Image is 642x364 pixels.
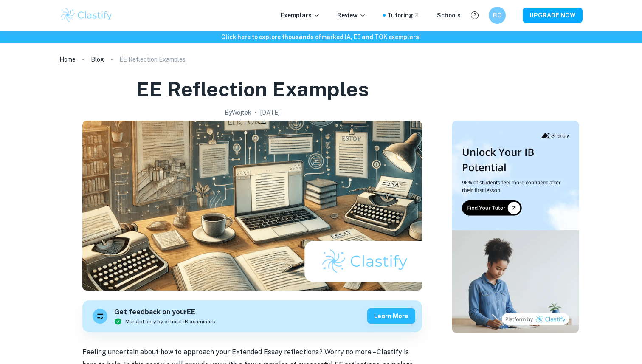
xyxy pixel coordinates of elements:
button: UPGRADE NOW [523,8,583,23]
span: Marked only by official IB examiners [125,318,215,325]
img: EE Reflection Examples cover image [82,121,422,291]
h2: [DATE] [260,108,280,117]
h2: By Wojtek [225,108,251,117]
a: Tutoring [387,11,420,20]
p: • [255,108,257,117]
button: Learn more [367,308,415,324]
h6: Get feedback on your EE [114,307,215,318]
button: Help and Feedback [467,8,482,23]
a: Blog [91,54,104,65]
h6: Click here to explore thousands of marked IA, EE and TOK exemplars ! [2,32,640,42]
p: EE Reflection Examples [119,55,186,64]
button: BO [489,7,506,24]
h1: EE Reflection Examples [136,76,369,103]
p: Review [337,11,366,20]
img: Thumbnail [452,121,579,333]
p: Exemplars [281,11,320,20]
a: Get feedback on yourEEMarked only by official IB examinersLearn more [82,300,422,332]
a: Home [59,54,76,65]
h6: BO [493,11,502,20]
img: Clastify logo [59,7,113,24]
a: Schools [437,11,461,20]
